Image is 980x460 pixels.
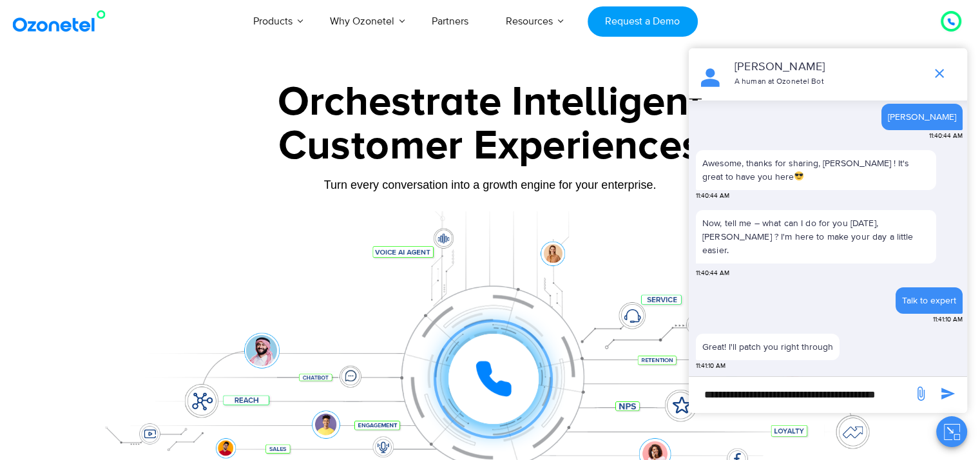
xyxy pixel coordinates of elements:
[933,315,963,325] span: 11:41:10 AM
[794,171,803,180] img: 😎
[588,6,698,37] a: Request a Demo
[888,110,956,124] div: [PERSON_NAME]
[696,361,725,371] span: 11:41:10 AM
[735,76,919,88] p: A human at Ozonetel Bot
[695,383,907,407] div: new-msg-input
[88,178,893,192] div: Turn every conversation into a growth engine for your enterprise.
[702,340,833,354] p: Great! I'll patch you right through
[735,59,919,76] p: [PERSON_NAME]
[902,294,956,307] div: Talk to expert
[88,82,893,123] div: Orchestrate Intelligent
[927,61,952,86] span: end chat or minimize
[702,157,930,184] p: Awesome, thanks for sharing, [PERSON_NAME] ! It's great to have you here
[696,269,729,278] span: 11:40:44 AM
[696,210,936,264] p: Now, tell me – what can I do for you [DATE], [PERSON_NAME] ? I'm here to make your day a little e...
[88,115,893,177] div: Customer Experiences
[696,191,729,201] span: 11:40:44 AM
[929,131,963,141] span: 11:40:44 AM
[935,381,961,407] span: send message
[908,381,934,407] span: send message
[936,416,967,447] button: Close chat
